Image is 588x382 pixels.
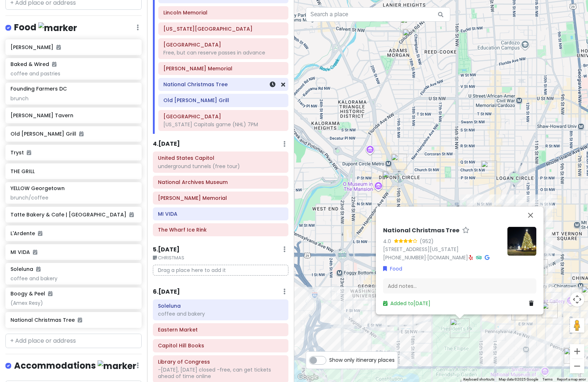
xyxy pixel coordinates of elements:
input: Search a place [306,7,450,22]
a: [STREET_ADDRESS][US_STATE] [383,246,459,253]
h6: THE GRILL [10,168,136,175]
h6: The Wharf Ice Rink [158,227,283,233]
h6: Eastern Market [158,326,283,333]
h6: Old Ebbitt Grill [163,97,283,104]
i: Added to itinerary [79,131,83,136]
i: Added to itinerary [78,317,82,322]
h6: 6 . [DATE] [153,288,180,296]
div: National Christmas Tree [450,319,469,338]
div: Boogy & Peel [382,171,398,187]
div: underground tunnels (free tour) [158,163,283,170]
h6: Tatte Bakery & Cafe | [GEOGRAPHIC_DATA] [10,211,136,218]
button: Map camera controls [570,292,584,307]
h6: L'Ardente [10,230,136,237]
h6: Boogy & Peel [10,290,52,297]
i: Google Maps [485,255,489,260]
a: Report a map error [557,377,586,381]
i: Added to itinerary [33,250,37,255]
h6: National Christmas Tree [383,227,459,234]
i: Added to itinerary [48,291,52,296]
h6: Ulysses S. Grant Memorial [163,65,283,72]
h6: Thomas Jefferson Memorial [158,195,283,201]
div: Add notes... [383,278,536,294]
div: Free, but can reserve passes in advance [163,49,283,56]
div: DC Holiday Market at Dupont Circle [391,154,407,170]
div: Soleluna [400,16,416,32]
button: Close [522,206,539,224]
div: (952) [420,237,434,245]
h6: Washington Monument [163,26,283,32]
a: Delete place [529,299,536,307]
i: Added to itinerary [52,62,56,67]
h4: Food [14,22,77,34]
i: Added to itinerary [56,45,61,50]
div: Ford's Theatre [542,302,558,318]
h6: 4 . [DATE] [153,140,180,148]
a: [PHONE_NUMBER] [383,254,426,261]
h6: National Christmas Tree [10,317,136,323]
button: Keyboard shortcuts [463,377,494,382]
img: Google [296,373,320,382]
h6: National Archives Museum [158,179,283,185]
h6: Baked & Wired [10,61,56,67]
h6: Soleluna [10,266,40,272]
div: -[DATE], [DATE] closed -free, can get tickets ahead of time online [158,366,283,379]
span: Show only itinerary places [329,356,395,364]
img: marker [98,360,136,372]
i: Added to itinerary [27,150,31,155]
div: brunch [10,95,136,102]
a: Open this area in Google Maps (opens a new window) [296,373,320,382]
button: Zoom in [570,344,584,359]
div: brunch/coffee [10,194,136,201]
button: Zoom out [570,359,584,373]
a: Set a time [270,80,275,89]
h6: Lincoln Memorial [163,9,283,16]
div: National Archives Museum [564,348,580,364]
div: Warner Theatre [511,304,527,320]
input: + Add place or address [5,334,142,348]
div: coffee and bakery [158,311,283,317]
h6: United States Capitol [158,155,283,161]
a: Remove from day [281,80,285,89]
img: Picture of the place [507,227,536,255]
div: Logan Tavern [481,161,497,176]
a: Food [383,264,402,272]
img: marker [38,22,77,34]
h6: Capitol Hill Books [158,342,283,349]
i: Added to itinerary [38,231,42,236]
a: Terms (opens in new tab) [542,377,553,381]
h6: MI VIDA [158,211,283,217]
div: (Amex Resy) [10,300,136,306]
h6: Soleluna [158,303,283,309]
h6: MI VIDA [10,249,136,255]
i: Added to itinerary [129,212,134,217]
h4: Accommodations [14,360,136,372]
h6: [PERSON_NAME] [10,44,136,51]
div: Tryst [403,29,419,45]
h6: Library of Congress [158,359,283,365]
h6: Founding Farmers DC [10,85,67,92]
i: Added to itinerary [36,267,40,272]
a: Added to[DATE] [383,299,430,307]
h6: Tryst [10,149,136,156]
div: coffee and bakery [10,275,136,282]
span: Map data ©2025 Google [499,377,538,381]
a: [DOMAIN_NAME] [427,254,468,261]
div: [US_STATE] Capitals game (NHL) 7PM [163,121,283,128]
h6: Smithsonian National Air and Space Museum [163,41,283,48]
h6: Old [PERSON_NAME] Grill [10,131,136,137]
h6: YELLOW Georgetown [10,185,65,192]
div: 4.0 [383,237,394,245]
div: coffee and pastries [10,70,136,77]
h6: [PERSON_NAME] Tavern [10,112,136,119]
small: CHRISTMAS [153,254,288,262]
a: Star place [462,227,469,234]
h6: National Christmas Tree [163,81,283,88]
h6: Capital One Arena [163,113,283,120]
i: Tripadvisor [476,255,482,260]
button: Drag Pegman onto the map to open Street View [570,318,584,333]
p: Drag a place here to add it [153,265,288,276]
div: · · [383,227,502,262]
h6: 5 . [DATE] [153,246,180,254]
